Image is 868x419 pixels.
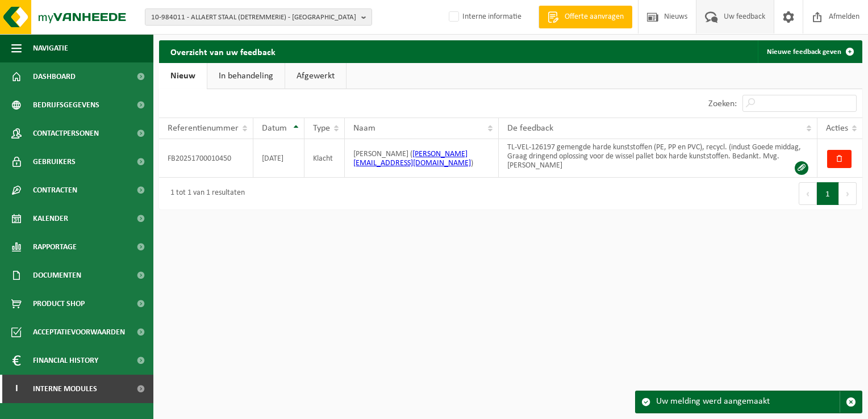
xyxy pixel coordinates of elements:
[33,148,76,176] span: Gebruikers
[839,182,857,205] button: Next
[33,62,76,91] span: Dashboard
[539,6,632,28] a: Offerte aanvragen
[313,124,330,133] span: Type
[826,124,848,133] span: Acties
[165,183,245,204] div: 1 tot 1 van 1 resultaten
[499,139,817,178] td: TL-VEL-126197 gemengde harde kunststoffen (PE, PP en PVC), recycl. (indust Goede middag, Graag dr...
[33,375,97,403] span: Interne modules
[33,290,85,318] span: Product Shop
[285,63,346,89] a: Afgewerkt
[262,124,287,133] span: Datum
[207,63,285,89] a: In behandeling
[33,261,81,290] span: Documenten
[151,9,357,26] span: 10-984011 - ALLAERT STAAL (DETREMMERIE) - [GEOGRAPHIC_DATA]
[33,346,98,375] span: Financial History
[353,150,473,167] span: [PERSON_NAME] ( )
[446,9,521,26] label: Interne informatie
[33,34,68,62] span: Navigatie
[758,40,861,63] a: Nieuwe feedback geven
[33,318,125,346] span: Acceptatievoorwaarden
[11,375,22,403] span: I
[656,391,840,413] div: Uw melding werd aangemaakt
[159,139,253,178] td: FB20251700010450
[708,99,737,108] label: Zoeken:
[159,40,287,62] h2: Overzicht van uw feedback
[33,176,77,204] span: Contracten
[799,182,817,205] button: Previous
[33,91,99,119] span: Bedrijfsgegevens
[159,63,207,89] a: Nieuw
[253,139,304,178] td: [DATE]
[353,150,471,167] a: [PERSON_NAME][EMAIL_ADDRESS][DOMAIN_NAME]
[168,124,239,133] span: Referentienummer
[33,119,99,148] span: Contactpersonen
[817,182,839,205] button: 1
[145,9,372,26] button: 10-984011 - ALLAERT STAAL (DETREMMERIE) - [GEOGRAPHIC_DATA]
[507,124,553,133] span: De feedback
[562,11,627,23] span: Offerte aanvragen
[33,233,77,261] span: Rapportage
[33,204,68,233] span: Kalender
[304,139,345,178] td: Klacht
[353,124,375,133] span: Naam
